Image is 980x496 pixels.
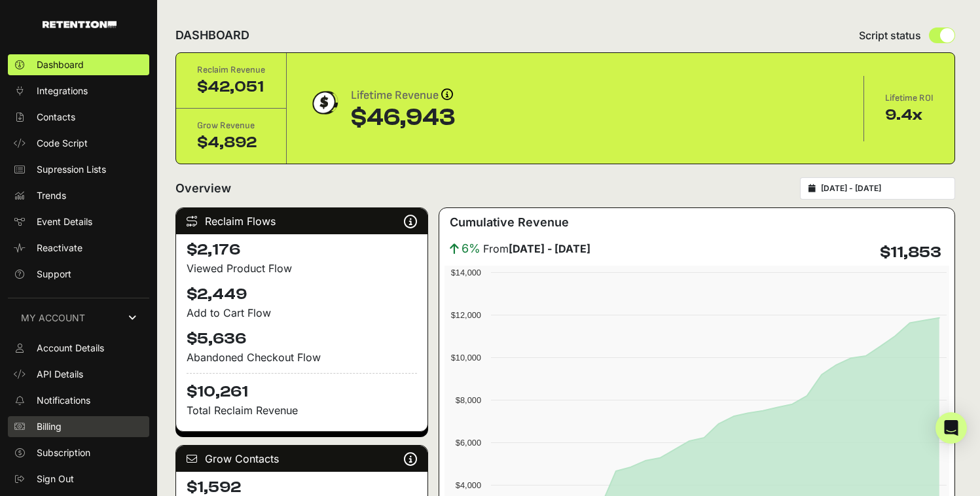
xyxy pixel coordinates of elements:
[187,328,417,349] h4: $5,636
[37,137,88,150] span: Code Script
[859,27,921,43] span: Script status
[37,163,106,176] span: Supression Lists
[37,368,83,381] span: API Details
[197,132,265,153] div: $4,892
[451,268,481,277] text: $14,000
[37,189,66,202] span: Trends
[8,80,149,101] a: Integrations
[483,241,590,257] span: From
[37,241,82,255] span: Reactivate
[187,239,417,260] h4: $2,176
[462,239,481,258] span: 6%
[175,179,231,198] h2: Overview
[37,446,90,459] span: Subscription
[187,349,417,365] div: Abandoned Checkout Flow
[37,268,71,281] span: Support
[308,86,340,119] img: dollar-coin-05c43ed7efb7bc0c12610022525b4bbbb207c7efeef5aecc26f025e68dcafac9.png
[8,107,149,128] a: Contacts
[187,373,417,402] h4: $10,261
[197,119,265,132] div: Grow Revenue
[451,353,481,363] text: $10,000
[8,390,149,411] a: Notifications
[197,77,265,97] div: $42,051
[450,213,569,232] h3: Cumulative Revenue
[456,438,481,448] text: $6,000
[8,185,149,206] a: Trends
[8,469,149,489] a: Sign Out
[8,159,149,180] a: Supression Lists
[37,394,90,407] span: Notifications
[509,242,590,255] strong: [DATE] - [DATE]
[8,442,149,463] a: Subscription
[8,364,149,385] a: API Details
[8,416,149,437] a: Billing
[197,63,265,77] div: Reclaim Revenue
[176,446,427,472] div: Grow Contacts
[43,21,117,28] img: Retention.com
[37,111,75,124] span: Contacts
[451,310,481,320] text: $12,000
[21,311,85,325] span: MY ACCOUNT
[37,84,88,97] span: Integrations
[8,54,149,75] a: Dashboard
[8,238,149,258] a: Reactivate
[351,105,455,131] div: $46,943
[8,264,149,285] a: Support
[885,105,934,126] div: 9.4x
[456,395,481,405] text: $8,000
[456,480,481,490] text: $4,000
[8,211,149,232] a: Event Details
[8,338,149,359] a: Account Details
[351,86,455,105] div: Lifetime Revenue
[37,58,84,71] span: Dashboard
[187,402,417,418] p: Total Reclaim Revenue
[37,472,74,486] span: Sign Out
[175,26,249,44] h2: DASHBOARD
[37,420,62,433] span: Billing
[187,284,417,305] h4: $2,449
[880,242,941,263] h4: $11,853
[935,412,967,444] div: Open Intercom Messenger
[37,342,104,355] span: Account Details
[187,260,417,276] div: Viewed Product Flow
[187,305,417,321] div: Add to Cart Flow
[8,298,149,338] a: MY ACCOUNT
[885,92,934,105] div: Lifetime ROI
[176,208,427,234] div: Reclaim Flows
[37,215,92,228] span: Event Details
[8,133,149,154] a: Code Script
